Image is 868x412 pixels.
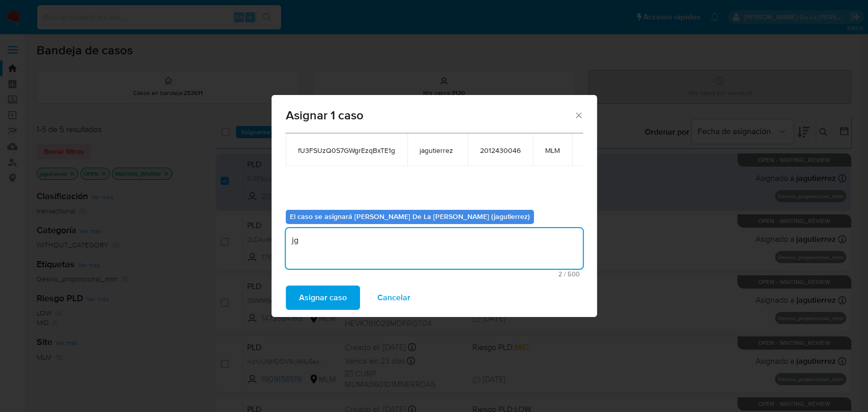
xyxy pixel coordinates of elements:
button: Asignar caso [286,286,360,310]
b: El caso se asignará [PERSON_NAME] De La [PERSON_NAME] (jagutierrez) [290,211,530,221]
span: Asignar caso [299,287,347,309]
textarea: jg [286,228,583,269]
span: 2012430046 [480,146,521,155]
span: Máximo 500 caracteres [289,271,580,277]
button: Cerrar ventana [574,110,583,119]
span: Cancelar [377,287,410,309]
span: fU3FSUzQ0S7GWgrEzqBxTE1g [298,146,395,155]
button: Cancelar [364,286,424,310]
span: jagutierrez [420,146,456,155]
div: assign-modal [272,95,597,317]
span: MLM [545,146,560,155]
span: Asignar 1 caso [286,109,574,121]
